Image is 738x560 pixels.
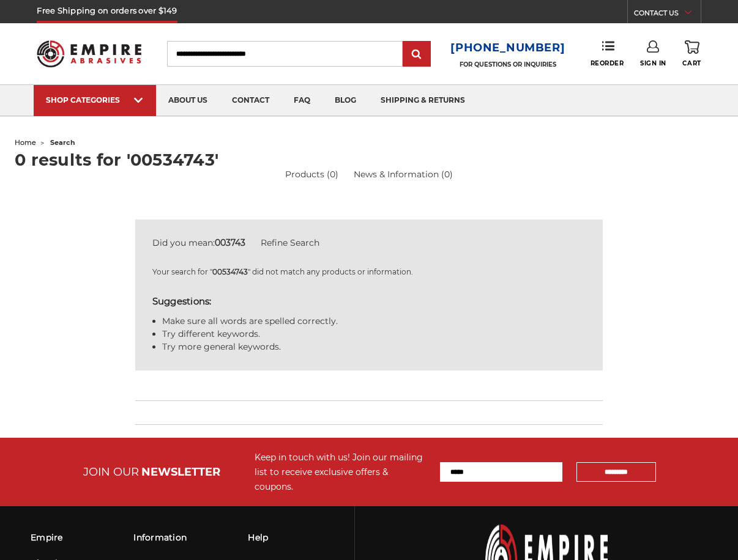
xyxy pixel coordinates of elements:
a: News & Information (0) [354,168,453,181]
a: about us [156,85,220,116]
strong: 00534743 [212,267,248,276]
a: contact [220,85,281,116]
li: Try more general keywords. [162,341,586,353]
a: faq [281,85,322,116]
span: Sign In [640,59,666,67]
span: search [50,138,75,147]
li: Make sure all words are spelled correctly. [162,315,586,328]
div: Keep in touch with us! Join our mailing list to receive exclusive offers & coupons. [255,450,428,494]
a: Refine Search [261,237,319,248]
h5: Suggestions: [152,295,586,309]
input: Submit [404,42,429,67]
span: Reorder [591,59,624,67]
div: Did you mean: [152,237,586,249]
span: JOIN OUR [83,465,139,479]
span: Cart [682,59,701,67]
a: CONTACT US [634,6,701,23]
a: shipping & returns [368,85,477,116]
a: blog [322,85,368,116]
li: Try different keywords. [162,328,586,341]
a: [PHONE_NUMBER] [450,39,565,57]
h3: Information [133,525,187,550]
div: SHOP CATEGORIES [46,95,144,105]
h3: Help [248,525,286,550]
a: Products (0) [285,168,338,181]
span: NEWSLETTER [141,465,220,479]
a: Reorder [591,40,624,67]
p: FOR QUESTIONS OR INQUIRIES [450,61,565,68]
a: Cart [682,40,701,67]
p: Your search for " " did not match any products or information. [152,267,586,278]
strong: 003743 [215,237,245,248]
a: home [15,138,36,147]
h1: 0 results for '00534743' [15,152,723,168]
img: Empire Abrasives [37,34,141,75]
